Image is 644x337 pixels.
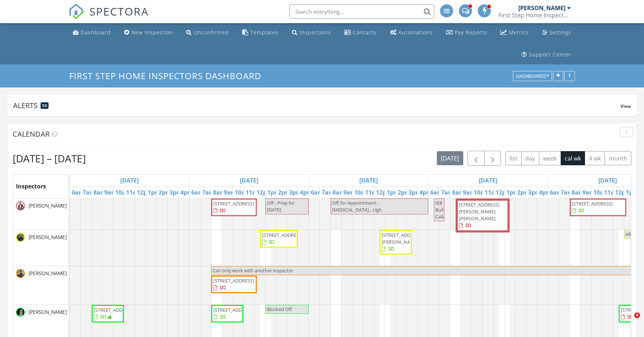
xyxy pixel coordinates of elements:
[332,200,382,213] span: Off for Appointment - [MEDICAL_DATA]....Ugh
[233,187,252,198] a: 10am
[516,74,549,79] div: Dashboards
[352,187,372,198] a: 10am
[428,187,445,198] a: 6am
[498,12,571,19] div: First Step Home Inspectors
[309,187,325,198] a: 6am
[89,4,149,19] span: SPECTORA
[459,201,499,222] span: [STREET_ADDRESS][PERSON_NAME][PERSON_NAME]
[509,29,529,36] div: Metrics
[27,270,68,277] span: [PERSON_NAME]
[483,187,502,198] a: 11am
[591,187,611,198] a: 10am
[92,187,108,198] a: 8am
[118,175,141,186] a: Go to September 28, 2025
[619,312,637,330] iframe: Intercom live chat
[505,187,521,198] a: 1pm
[450,187,467,198] a: 8am
[418,187,434,198] a: 4pm
[341,26,380,39] a: Contacts
[497,26,532,39] a: Metrics
[387,26,436,39] a: Automations (Advanced)
[437,151,463,165] button: [DATE]
[222,187,238,198] a: 9am
[239,26,281,39] a: Templates
[634,312,640,318] span: 4
[518,4,565,12] div: [PERSON_NAME]
[585,151,605,165] button: 4 wk
[69,70,267,82] a: First Step Home Inspectors Dashboard
[146,187,162,198] a: 1pm
[374,187,394,198] a: 12pm
[265,187,282,198] a: 1pm
[581,187,597,198] a: 9am
[16,269,25,278] img: 1c1037e502264338b55239e4da18b1ba.jpeg
[572,200,612,207] span: [STREET_ADDRESS]
[548,187,564,198] a: 6am
[94,307,134,313] span: [STREET_ADDRESS]
[262,232,303,238] span: [STREET_ADDRESS]
[16,308,25,317] img: 20250412_122828.jpeg
[320,187,336,198] a: 7am
[605,151,631,165] button: month
[289,4,434,19] input: Search everything...
[213,277,254,284] span: [STREET_ADDRESS]
[549,29,571,36] div: Settings
[27,308,68,316] span: [PERSON_NAME]
[68,10,149,25] a: SPECTORA
[213,307,254,313] span: [STREET_ADDRESS]
[70,26,114,39] a: Dashboard
[398,29,433,36] div: Automations
[287,187,304,198] a: 3pm
[81,29,111,36] div: Dashboard
[613,187,633,198] a: 12pm
[435,200,489,220] span: IEB Builders Call/Throughline/Growth
[519,48,574,61] a: Support Center
[484,151,501,166] button: Next
[526,187,543,198] a: 3pm
[124,187,144,198] a: 11am
[521,151,539,165] button: day
[624,187,640,198] a: 1pm
[597,175,619,186] a: Go to October 2, 2025
[539,151,561,165] button: week
[16,182,46,190] span: Inspectors
[211,187,227,198] a: 8am
[515,187,532,198] a: 2pm
[468,151,485,166] button: Previous
[157,187,173,198] a: 2pm
[472,187,492,198] a: 10am
[529,51,571,58] div: Support Center
[135,187,155,198] a: 12pm
[255,187,274,198] a: 12pm
[70,187,86,198] a: 6am
[103,187,119,198] a: 9am
[250,29,279,36] div: Templates
[289,26,334,39] a: Inspections
[382,232,422,245] span: [STREET_ADDRESS][PERSON_NAME]
[168,187,184,198] a: 3pm
[559,187,575,198] a: 7am
[407,187,423,198] a: 3pm
[537,187,553,198] a: 4pm
[200,187,217,198] a: 7am
[267,200,295,213] span: Off - Prep for [DATE]
[121,26,176,39] a: New Inspection
[113,187,133,198] a: 10am
[267,306,292,312] span: Blocked Off
[443,26,490,39] a: Pay Reports
[13,129,50,139] span: Calendar
[27,202,68,209] span: [PERSON_NAME]
[620,103,631,109] span: View
[513,71,552,81] button: Dashboards
[477,175,499,186] a: Go to October 1, 2025
[494,187,513,198] a: 12pm
[213,267,293,274] span: Can only work with another inspector
[13,101,620,110] div: Alerts
[13,151,86,166] h2: [DATE] – [DATE]
[238,175,260,186] a: Go to September 29, 2025
[353,29,377,36] div: Contacts
[570,187,586,198] a: 8am
[342,187,358,198] a: 9am
[396,187,412,198] a: 2pm
[16,201,25,210] img: matt_sewer_scope.jpg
